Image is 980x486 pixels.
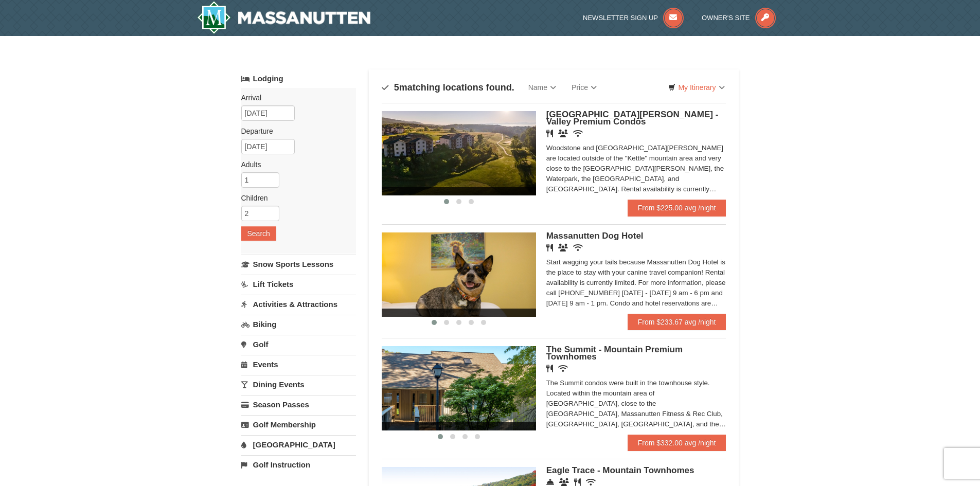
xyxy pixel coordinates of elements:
a: Biking [241,315,356,334]
i: Restaurant [574,478,581,486]
a: Price [564,77,604,98]
a: Owner's Site [702,14,776,22]
i: Banquet Facilities [558,244,568,251]
i: Concierge Desk [546,478,554,486]
span: Massanutten Dog Hotel [546,231,644,241]
i: Banquet Facilities [558,130,568,137]
a: From $332.00 avg /night [628,435,726,451]
a: Newsletter Sign Up [583,14,684,22]
span: Owner's Site [702,14,750,22]
a: Snow Sports Lessons [241,255,356,274]
i: Conference Facilities [559,478,569,486]
div: The Summit condos were built in the townhouse style. Located within the mountain area of [GEOGRAP... [546,378,726,429]
i: Restaurant [546,365,553,372]
a: Golf Instruction [241,455,356,474]
label: Arrival [241,93,348,103]
span: [GEOGRAPHIC_DATA][PERSON_NAME] - Valley Premium Condos [546,110,719,127]
div: Woodstone and [GEOGRAPHIC_DATA][PERSON_NAME] are located outside of the "Kettle" mountain area an... [546,143,726,194]
a: [GEOGRAPHIC_DATA] [241,435,356,454]
a: My Itinerary [662,80,731,95]
a: Lodging [241,69,356,88]
span: Eagle Trace - Mountain Townhomes [546,465,694,475]
i: Restaurant [546,244,553,251]
a: Lift Tickets [241,275,356,294]
label: Adults [241,159,348,170]
div: Start wagging your tails because Massanutten Dog Hotel is the place to stay with your canine trav... [546,257,726,309]
button: Search [241,226,276,241]
a: From $225.00 avg /night [628,200,726,216]
i: Wireless Internet (free) [573,130,583,137]
a: Events [241,355,356,374]
span: Newsletter Sign Up [583,14,658,22]
a: Dining Events [241,375,356,394]
i: Wireless Internet (free) [586,478,596,486]
label: Departure [241,126,348,136]
i: Restaurant [546,130,553,137]
a: Season Passes [241,395,356,414]
i: Wireless Internet (free) [558,365,568,372]
a: Activities & Attractions [241,295,356,314]
a: Massanutten Resort [197,1,371,34]
label: Children [241,193,348,203]
span: The Summit - Mountain Premium Townhomes [546,345,683,362]
a: Name [521,77,564,98]
a: From $233.67 avg /night [628,314,726,330]
a: Golf Membership [241,415,356,434]
i: Wireless Internet (free) [573,244,583,251]
a: Golf [241,335,356,354]
img: Massanutten Resort Logo [197,1,371,34]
